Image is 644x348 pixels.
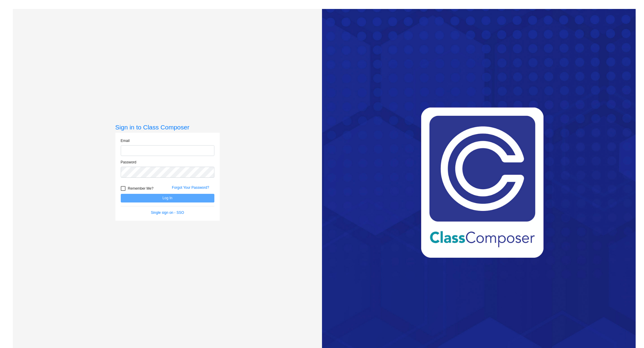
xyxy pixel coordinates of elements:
button: Log In [121,194,214,202]
label: Password [121,160,137,165]
a: Single sign on - SSO [151,211,184,215]
span: Remember Me? [128,185,154,192]
h3: Sign in to Class Composer [115,123,220,131]
label: Email [121,138,130,143]
a: Forgot Your Password? [172,185,209,190]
